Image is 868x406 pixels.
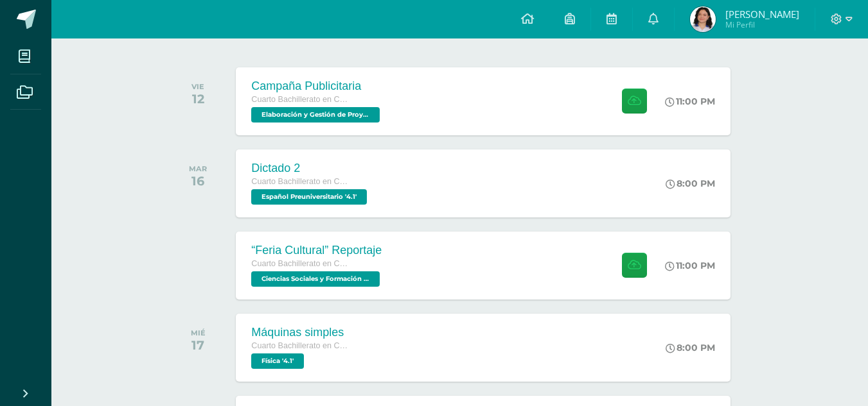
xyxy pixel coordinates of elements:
div: Dictado 2 [251,162,370,175]
div: 12 [191,91,204,106]
span: Español Preuniversitario '4.1' [251,189,367,205]
img: e592805e0c25a75c3b5b9f7a065aad8d.png [690,6,716,32]
span: Ciencias Sociales y Formación Ciudadana 4 '4.1' [251,271,380,287]
div: VIE [191,82,204,91]
div: 16 [189,173,207,189]
span: Elaboración y Gestión de Proyectos '4.1' [251,107,380,123]
span: Cuarto Bachillerato en Ciencias y Letras [251,177,348,186]
div: MAR [189,164,207,173]
span: Cuarto Bachillerato en Ciencias y Letras [251,341,348,350]
div: “Feria Cultural” Reportaje [251,244,383,257]
span: [PERSON_NAME] [725,8,799,21]
div: 17 [191,337,206,353]
span: Mi Perfil [725,19,799,30]
div: 11:00 PM [665,260,715,271]
div: 8:00 PM [666,342,715,353]
div: Máquinas simples [251,326,348,339]
div: 11:00 PM [665,96,715,107]
div: Campaña Publicitaria [251,80,383,93]
div: MIÉ [191,328,206,337]
span: Cuarto Bachillerato en Ciencias y Letras [251,95,348,104]
div: 8:00 PM [666,178,715,189]
span: Física '4.1' [251,353,304,369]
span: Cuarto Bachillerato en Ciencias y Letras [251,259,348,268]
